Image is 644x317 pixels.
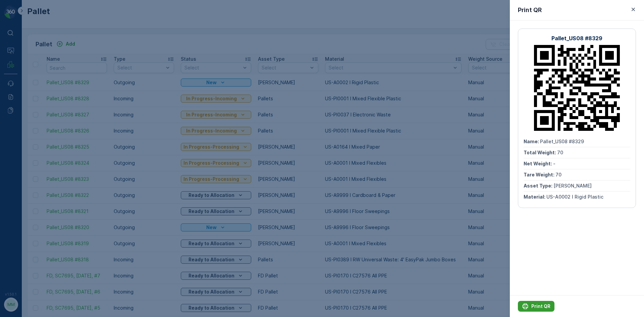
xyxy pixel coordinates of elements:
span: [PERSON_NAME] [36,154,74,160]
span: Name : [524,139,540,144]
span: Pallet_US08 #8325 [22,110,66,116]
span: Net Weight : [6,132,35,138]
p: Print QR [518,5,542,15]
span: Asset Type : [524,183,553,189]
span: Pallet_US08 #8329 [540,139,584,144]
span: Tare Weight : [524,172,555,177]
p: Pallet_US08 #8325 [296,6,347,14]
span: Asset Type : [6,154,36,160]
span: Net Weight : [524,161,553,166]
p: Print QR [531,303,550,310]
p: Pallet_US08 #8329 [551,34,602,42]
span: 70 [39,121,45,127]
span: Total Weight : [524,150,557,155]
span: [PERSON_NAME] [553,183,592,189]
span: Total Weight : [6,121,39,127]
span: US-A0164 I Mixed Paper [29,165,85,171]
button: Print QR [518,301,554,312]
span: - [553,161,555,166]
span: 70 [38,143,44,149]
span: 70 [557,150,563,155]
span: - [35,132,38,138]
span: Material : [524,194,546,200]
span: Name : [6,110,22,116]
span: 70 [555,172,561,177]
span: US-A0002 I Rigid Plastic [546,194,603,200]
span: Tare Weight : [6,143,38,149]
span: Material : [6,165,29,171]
